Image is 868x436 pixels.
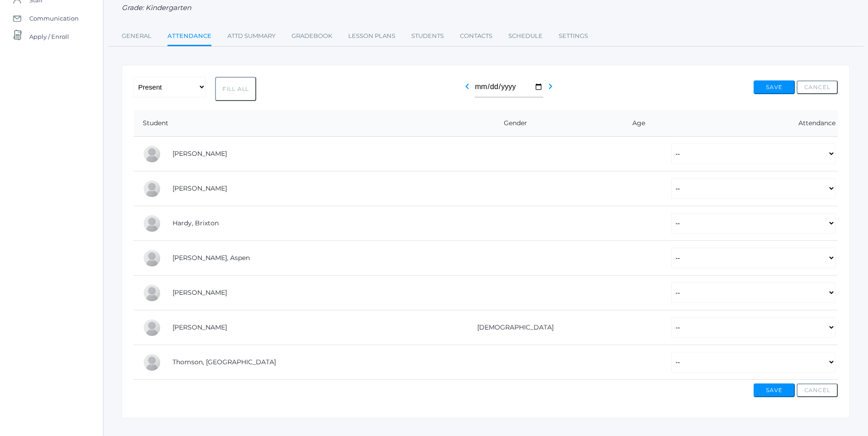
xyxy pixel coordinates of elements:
[143,249,161,267] div: Aspen Hemingway
[559,27,588,45] a: Settings
[173,219,219,227] a: Hardy, Brixton
[415,110,609,137] th: Gender
[143,284,161,302] div: Nico Hurley
[143,319,161,337] div: Elias Lehman
[609,110,662,137] th: Age
[348,27,395,45] a: Lesson Plans
[462,81,473,92] i: chevron_left
[173,288,227,297] a: [PERSON_NAME]
[143,180,161,198] div: Nolan Gagen
[173,358,276,366] a: Thomson, [GEOGRAPHIC_DATA]
[545,81,556,92] i: chevron_right
[173,323,227,331] a: [PERSON_NAME]
[143,214,161,233] div: Brixton Hardy
[291,27,332,45] a: Gradebook
[134,110,415,137] th: Student
[754,80,795,94] button: Save
[122,3,850,13] div: Grade: Kindergarten
[29,27,69,46] span: Apply / Enroll
[462,85,473,94] a: chevron_left
[173,149,227,158] a: [PERSON_NAME]
[29,9,79,27] span: Communication
[460,27,492,45] a: Contacts
[122,27,151,45] a: General
[545,85,556,94] a: chevron_right
[508,27,543,45] a: Schedule
[415,310,609,345] td: [DEMOGRAPHIC_DATA]
[797,80,838,94] button: Cancel
[411,27,444,45] a: Students
[173,184,227,192] a: [PERSON_NAME]
[215,77,256,101] button: Fill All
[227,27,275,45] a: Attd Summary
[173,254,250,262] a: [PERSON_NAME], Aspen
[143,353,161,372] div: Everest Thomson
[143,145,161,163] div: Abigail Backstrom
[167,27,211,47] a: Attendance
[754,383,795,397] button: Save
[797,383,838,397] button: Cancel
[662,110,838,137] th: Attendance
